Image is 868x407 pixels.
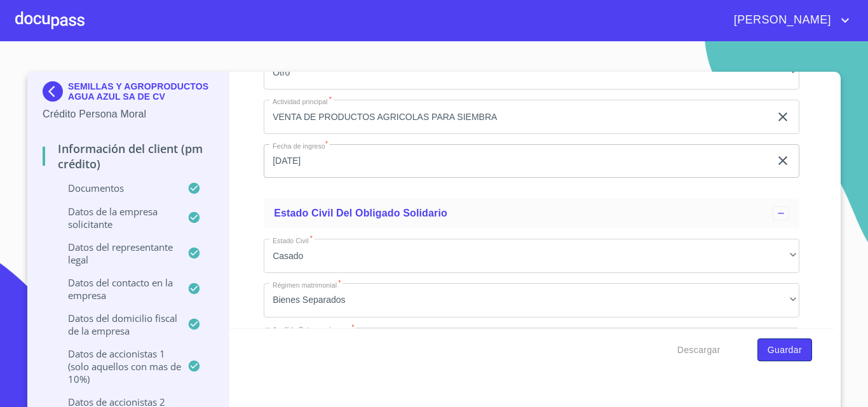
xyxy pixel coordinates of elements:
div: SEMILLAS Y AGROPRODUCTOS AGUA AZUL SA DE CV [43,81,214,107]
div: Otro [264,55,799,90]
span: Estado Civil del Obligado Solidario [274,208,447,218]
p: Crédito Persona Moral [43,107,214,122]
div: Estado Civil del Obligado Solidario [264,198,799,229]
button: account of current user [724,10,853,30]
p: SEMILLAS Y AGROPRODUCTOS AGUA AZUL SA DE CV [68,81,214,102]
p: Datos de accionistas 1 (solo aquellos con mas de 10%) [43,347,187,385]
p: Información del Client (PM crédito) [43,141,214,171]
p: Datos del representante legal [43,241,187,266]
p: Datos del domicilio fiscal de la empresa [43,312,187,337]
button: Guardar [757,338,812,362]
span: Descargar [677,342,721,358]
button: clear input [775,109,790,124]
p: Datos de la empresa solicitante [43,205,187,230]
span: Guardar [768,342,802,358]
span: [PERSON_NAME] [724,10,837,30]
button: Descargar [672,338,726,362]
p: Datos del contacto en la empresa [43,276,187,302]
div: Casado [264,239,799,273]
div: Bienes Separados [264,283,799,317]
p: Documentos [43,182,187,194]
img: Docupass spot blue [43,81,68,102]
